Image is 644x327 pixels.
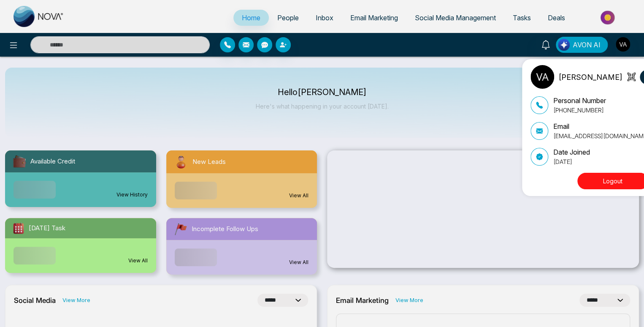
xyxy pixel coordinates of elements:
[553,106,606,114] p: [PHONE_NUMBER]
[553,147,590,157] p: Date Joined
[553,157,590,166] p: [DATE]
[558,71,622,83] p: [PERSON_NAME]
[553,95,606,106] p: Personal Number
